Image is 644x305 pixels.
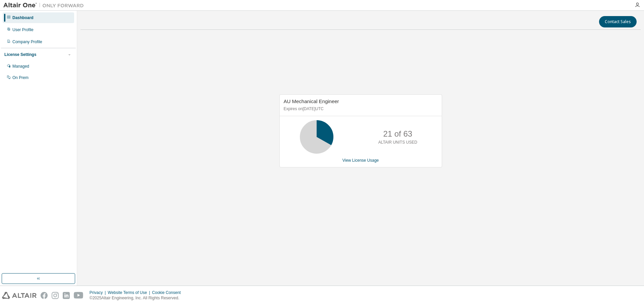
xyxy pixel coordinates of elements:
[152,290,184,295] div: Cookie Consent
[108,290,152,295] div: Website Terms of Use
[599,16,637,27] button: Contact Sales
[12,27,34,32] div: User Profile
[12,15,34,20] div: Dashboard
[12,75,29,80] div: On Prem
[12,64,29,69] div: Managed
[3,2,87,9] img: Altair One
[90,295,185,301] p: © 2025 Altair Engineering, Inc. All Rights Reserved.
[4,52,36,57] div: License Settings
[90,290,108,295] div: Privacy
[284,98,339,104] span: AU Mechanical Engineer
[378,140,417,145] p: ALTAIR UNITS USED
[12,39,42,45] div: Company Profile
[342,158,379,163] a: View License Usage
[52,292,59,299] img: instagram.svg
[284,106,436,112] p: Expires on [DATE] UTC
[2,292,37,299] img: altair_logo.svg
[41,292,48,299] img: facebook.svg
[383,128,412,140] p: 21 of 63
[63,292,70,299] img: linkedin.svg
[74,292,84,299] img: youtube.svg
